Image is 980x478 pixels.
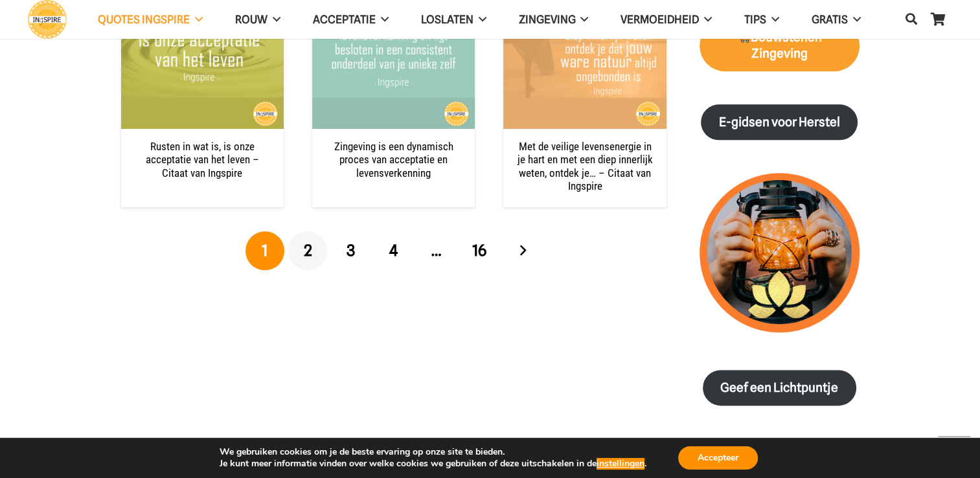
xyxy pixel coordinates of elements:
[703,370,856,405] a: Geef een Lichtpuntje
[701,104,858,140] a: E-gidsen voor Herstel
[332,231,370,270] a: Pagina 3
[678,446,758,470] button: Accepteer
[405,3,503,36] a: Loslaten
[347,241,355,260] span: 3
[288,231,327,270] a: Pagina 2
[728,3,795,36] a: TIPS
[700,20,860,72] a: 🛒Bouwstenen Zingeving
[700,173,860,333] img: lichtpuntjes voor in donkere tijden
[219,3,297,36] a: ROUW
[621,13,699,26] span: VERMOEIDHEID
[812,13,848,26] span: GRATIS
[938,436,970,468] a: Terug naar top
[460,231,499,270] a: Pagina 16
[795,3,877,36] a: GRATIS
[518,140,653,192] a: Met de veilige levensenergie in je hart en met een diep innerlijk weten, ontdek je… – Citaat van ...
[736,30,822,61] strong: Bouwstenen Zingeving
[597,458,644,470] button: instellingen
[98,13,190,26] span: QUOTES INGSPIRE
[417,231,456,270] span: …
[744,13,766,26] span: TIPS
[518,13,575,26] span: Zingeving
[389,241,398,260] span: 4
[720,380,838,395] strong: Geef een Lichtpuntje
[374,231,413,270] a: Pagina 4
[146,140,259,179] a: Rusten in wat is, is onze acceptatie van het leven – Citaat van Ingspire
[502,3,604,36] a: Zingeving
[245,231,284,270] span: Pagina 1
[297,3,405,36] a: Acceptatie
[304,241,312,260] span: 2
[421,13,473,26] span: Loslaten
[334,140,453,179] a: Zingeving is een dynamisch proces van acceptatie en levensverkenning
[313,13,376,26] span: Acceptatie
[220,446,646,458] p: We gebruiken cookies om je de beste ervaring op onze site te bieden.
[235,13,268,26] span: ROUW
[898,4,924,35] a: Zoeken
[262,241,268,260] span: 1
[719,115,840,130] strong: E-gidsen voor Herstel
[604,3,728,36] a: VERMOEIDHEID
[82,3,219,36] a: QUOTES INGSPIRE
[220,458,646,470] p: Je kunt meer informatie vinden over welke cookies we gebruiken of deze uitschakelen in de .
[472,241,486,260] span: 16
